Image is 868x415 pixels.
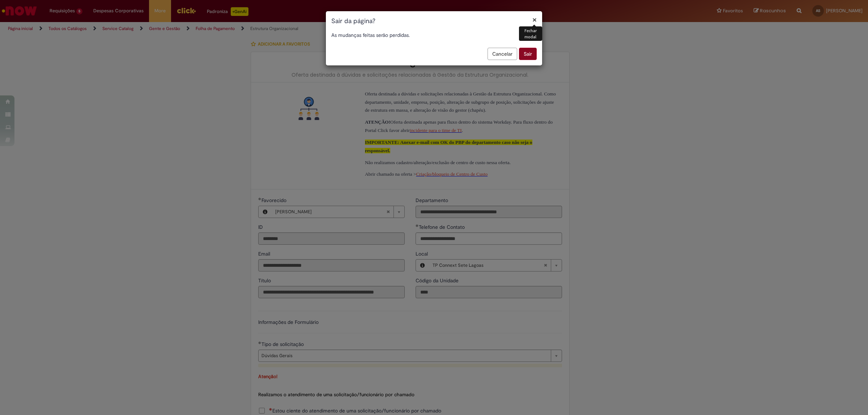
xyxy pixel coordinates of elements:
[331,17,537,26] h1: Sair da página?
[532,16,537,23] button: Fechar modal
[488,48,517,60] button: Cancelar
[519,26,542,41] div: Fechar modal
[331,31,537,39] p: As mudanças feitas serão perdidas.
[519,48,537,60] button: Sair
